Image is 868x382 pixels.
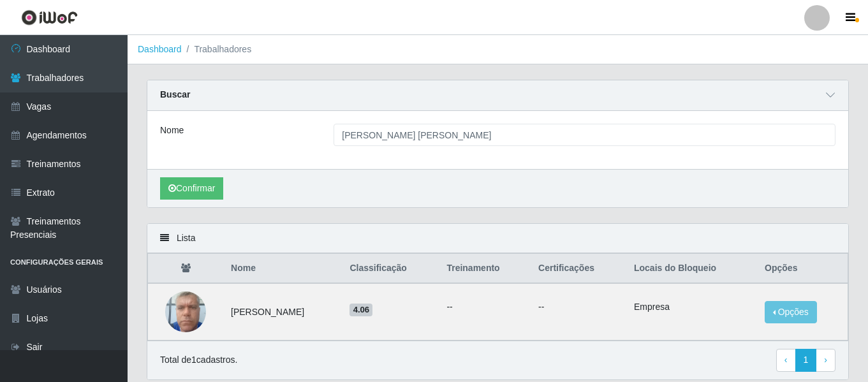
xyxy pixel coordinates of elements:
[626,254,757,284] th: Locais do Bloqueio
[824,355,827,365] span: ›
[147,224,848,253] div: Lista
[21,10,78,26] img: CoreUI Logo
[165,284,206,339] img: 1747678149354.jpeg
[334,124,835,146] input: Digite o Nome...
[160,89,190,99] strong: Buscar
[776,349,796,372] a: Previous
[784,355,788,365] span: ‹
[446,300,523,314] ul: --
[138,44,182,54] a: Dashboard
[160,124,184,137] label: Nome
[223,283,342,341] td: [PERSON_NAME]
[182,43,252,56] li: Trabalhadores
[816,349,835,372] a: Next
[160,353,237,367] p: Total de 1 cadastros.
[160,177,223,200] button: Confirmar
[634,300,749,314] li: Empresa
[795,349,817,372] a: 1
[342,254,439,284] th: Classificação
[349,304,372,316] span: 4.06
[439,254,531,284] th: Treinamento
[538,300,619,314] p: --
[757,254,848,284] th: Opções
[223,254,342,284] th: Nome
[765,301,817,323] button: Opções
[776,349,835,372] nav: pagination
[128,35,868,64] nav: breadcrumb
[531,254,626,284] th: Certificações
